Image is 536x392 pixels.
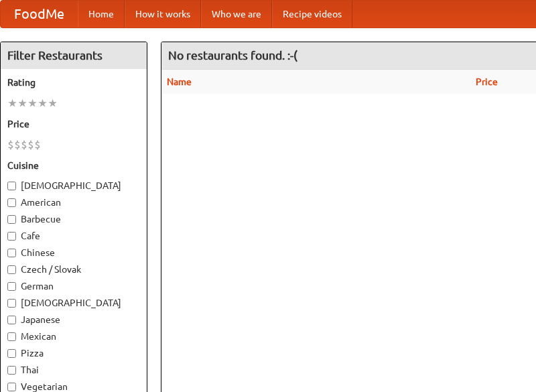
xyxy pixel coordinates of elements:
li: ★ [7,96,17,111]
label: American [7,196,140,209]
label: Czech / Slovak [7,263,140,276]
li: $ [14,137,21,152]
li: ★ [17,96,27,111]
label: [DEMOGRAPHIC_DATA] [7,296,140,310]
input: [DEMOGRAPHIC_DATA] [7,182,16,190]
li: $ [21,137,27,152]
label: [DEMOGRAPHIC_DATA] [7,179,140,192]
label: Pizza [7,346,140,360]
label: Japanese [7,313,140,326]
a: Who we are [201,1,272,27]
a: Recipe videos [272,1,352,27]
ng-pluralize: No restaurants found. :-( [168,49,297,62]
h5: Rating [7,76,140,89]
input: Vegetarian [7,383,16,391]
input: Mexican [7,332,16,341]
input: Cafe [7,232,16,241]
li: $ [34,137,41,152]
input: Czech / Slovak [7,265,16,274]
label: Chinese [7,246,140,259]
input: Pizza [7,349,16,358]
a: FoodMe [1,1,78,27]
a: Name [167,76,192,87]
h4: Filter Restaurants [1,42,147,69]
label: Mexican [7,330,140,343]
h5: Price [7,117,140,131]
a: Home [78,1,125,27]
a: Price [476,76,498,87]
input: Barbecue [7,215,16,224]
label: Thai [7,363,140,377]
input: Thai [7,366,16,375]
input: German [7,282,16,291]
label: Cafe [7,229,140,243]
label: German [7,279,140,293]
li: ★ [27,96,38,111]
li: $ [27,137,34,152]
a: How it works [125,1,201,27]
input: Japanese [7,316,16,324]
input: Chinese [7,249,16,257]
li: $ [7,137,14,152]
input: [DEMOGRAPHIC_DATA] [7,299,16,308]
li: ★ [38,96,48,111]
input: American [7,198,16,207]
li: ★ [48,96,58,111]
label: Barbecue [7,212,140,226]
h5: Cuisine [7,159,140,172]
